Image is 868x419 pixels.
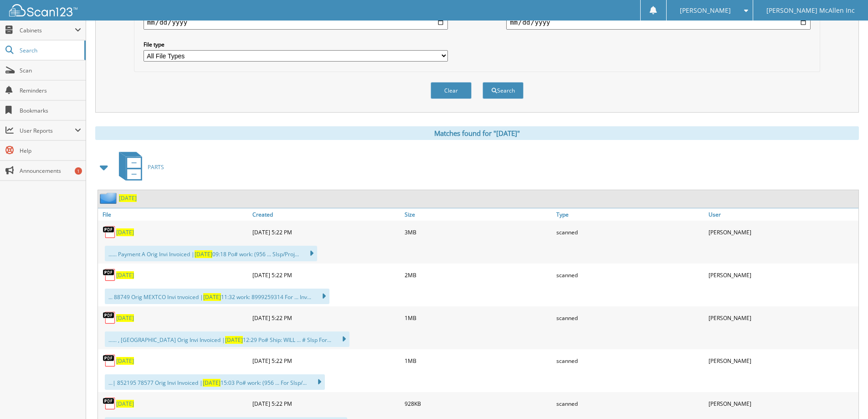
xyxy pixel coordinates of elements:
div: ... 88749 Orig MEXTCO Invi tnvoiced | 11:32 work: 8999259314 For ... Inv... [105,289,329,304]
div: scanned [554,223,706,241]
a: [DATE] [119,194,137,202]
img: PDF.png [103,311,116,325]
span: [DATE] [195,250,212,258]
div: ...| 852195 78577 Orig Invi Invoiced | 15:03 Po# work: (956 ... For Slsp/... [105,374,325,390]
input: start [144,15,448,30]
div: 928KB [402,394,555,413]
div: [DATE] 5:22 PM [250,309,402,327]
a: [DATE] [116,357,134,365]
div: [PERSON_NAME] [706,394,858,413]
img: PDF.png [103,225,116,239]
div: 1MB [402,309,555,327]
a: File [98,208,250,221]
div: scanned [554,309,706,327]
a: User [706,208,858,221]
div: [PERSON_NAME] [706,352,858,370]
span: Help [20,147,81,155]
div: 1 [75,167,82,175]
span: Bookmarks [20,107,81,114]
div: [DATE] 5:22 PM [250,394,402,413]
div: ...... Payment A Orig Invi Invoiced | 09:18 Po# work: (956 ... Slsp/Proj... [105,246,317,261]
a: [DATE] [116,271,134,279]
input: end [506,15,811,30]
a: PARTS [113,149,164,185]
img: PDF.png [103,268,116,282]
div: [DATE] 5:22 PM [250,266,402,284]
img: PDF.png [103,354,116,367]
div: scanned [554,266,706,284]
div: scanned [554,352,706,370]
a: [DATE] [116,400,134,408]
span: Scan [20,67,81,74]
span: [DATE] [225,336,243,344]
span: User Reports [20,127,75,134]
button: Search [483,82,524,99]
span: PARTS [148,163,164,171]
div: Matches found for "[DATE]" [95,126,859,140]
button: Clear [431,82,472,99]
div: [DATE] 5:22 PM [250,223,402,241]
div: [PERSON_NAME] [706,309,858,327]
span: Cabinets [20,26,75,34]
span: [DATE] [203,293,221,301]
span: [PERSON_NAME] McAllen Inc [766,8,855,13]
div: [PERSON_NAME] [706,266,858,284]
a: Size [402,208,555,221]
span: [DATE] [203,379,221,387]
span: Search [20,47,80,54]
span: [PERSON_NAME] [680,8,731,13]
div: 2MB [402,266,555,284]
div: ...... , [GEOGRAPHIC_DATA] Orig Invi Invoiced | 12:29 Po# Ship: WILL ... # Slsp For... [105,331,349,347]
span: Reminders [20,87,81,94]
div: [PERSON_NAME] [706,223,858,241]
div: [DATE] 5:22 PM [250,352,402,370]
img: folder2.png [100,192,119,204]
label: File type [144,41,448,48]
a: Created [250,208,402,221]
a: [DATE] [116,314,134,322]
a: Type [554,208,706,221]
div: 3MB [402,223,555,241]
img: PDF.png [103,397,116,410]
img: scan123-logo-white.svg [9,4,77,16]
div: scanned [554,394,706,413]
div: 1MB [402,352,555,370]
a: [DATE] [116,228,134,236]
span: Announcements [20,167,81,175]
